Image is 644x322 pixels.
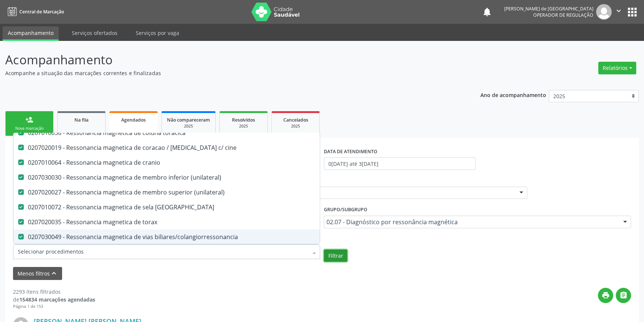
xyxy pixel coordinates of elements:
[13,296,95,303] div: de
[598,62,636,74] button: Relatórios
[18,189,315,195] div: 0207020027 - Ressonancia magnetica de membro superior (unilateral)
[480,90,546,99] p: Ano de acompanhamento
[18,219,315,225] div: 0207020035 - Ressonancia magnetica de torax
[18,174,315,180] div: 0207030030 - Ressonancia magnetica de membro inferior (unilateral)
[602,291,610,299] i: print
[167,117,210,123] span: Não compareceram
[74,117,88,123] span: Na fila
[18,145,315,151] div: 0207020019 - Ressonancia magnetica de coracao / [MEDICAL_DATA] c/ cine
[11,126,48,131] div: Nova marcação
[626,6,639,19] button: apps
[616,288,631,303] button: 
[533,12,593,18] span: Operador de regulação
[232,117,255,123] span: Resolvidos
[167,123,210,129] div: 2025
[13,267,62,280] button: Menos filtroskeyboard_arrow_up
[18,204,315,210] div: 0207010072 - Ressonancia magnetica de sela [GEOGRAPHIC_DATA]
[482,7,492,17] button: notifications
[619,291,628,299] i: 
[5,6,64,18] a: Central de Marcação
[5,51,449,69] p: Acompanhamento
[18,244,308,259] input: Selecionar procedimentos
[504,6,593,12] div: [PERSON_NAME] de [GEOGRAPHIC_DATA]
[121,117,146,123] span: Agendados
[25,116,33,124] div: person_add
[596,4,612,20] img: img
[13,288,95,296] div: 2293 itens filtrados
[324,146,377,157] label: DATA DE ATENDIMENTO
[13,303,95,310] div: Página 1 de 153
[324,249,347,262] button: Filtrar
[615,7,623,15] i: 
[18,130,315,136] div: 0207010056 - Ressonancia magnetica de coluna toracica
[19,296,95,303] strong: 154834 marcações agendadas
[67,26,123,39] a: Serviços ofertados
[131,26,184,39] a: Serviços por vaga
[277,123,314,129] div: 2025
[612,4,626,20] button: 
[225,123,262,129] div: 2025
[283,117,308,123] span: Cancelados
[5,69,449,77] p: Acompanhe a situação das marcações correntes e finalizadas
[598,288,613,303] button: print
[19,9,64,15] span: Central de Marcação
[50,269,58,277] i: keyboard_arrow_up
[326,218,616,226] span: 02.07 - Diagnóstico por ressonância magnética
[324,204,367,216] label: Grupo/Subgrupo
[324,157,476,170] input: Selecione um intervalo
[18,234,315,240] div: 0207030049 - Ressonancia magnetica de vias biliares/colangiorressonancia
[18,160,315,165] div: 0207010064 - Ressonancia magnetica de cranio
[3,26,59,41] a: Acompanhamento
